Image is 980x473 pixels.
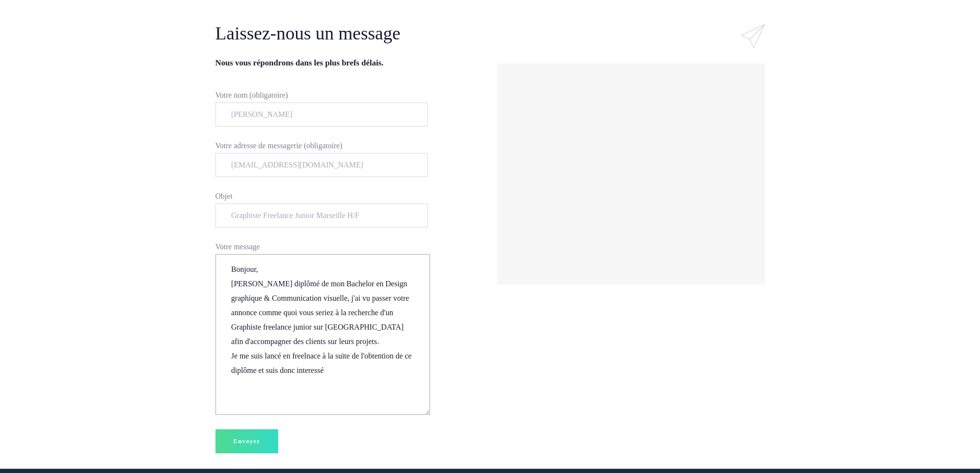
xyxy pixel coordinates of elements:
[215,189,428,237] label: Objet
[215,240,430,424] label: Votre message
[215,139,428,187] label: Votre adresse de messagerie (obligatoire)
[215,102,428,127] input: Votre nom (obligatoire)
[215,254,430,415] textarea: Votre message
[215,429,279,453] input: Envoyer
[215,204,428,228] input: Objet
[215,153,428,177] input: Votre adresse de messagerie (obligatoire)
[215,57,483,69] h6: Nous vous répondrons dans les plus brefs délais.
[215,21,483,46] h2: Laissez-nous un message
[215,88,428,136] label: Votre nom (obligatoire)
